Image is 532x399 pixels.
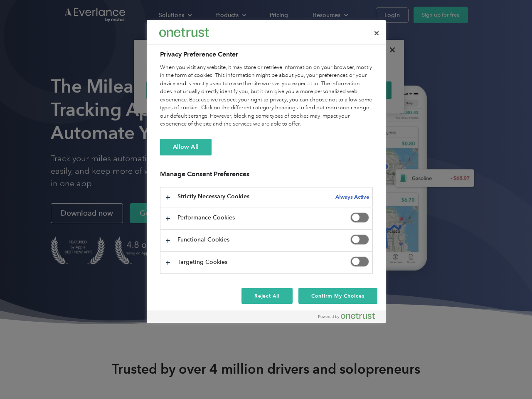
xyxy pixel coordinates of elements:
[159,24,209,41] div: Everlance
[298,288,377,304] button: Confirm My Choices
[159,28,209,37] img: Everlance
[160,139,212,155] button: Allow All
[160,49,373,59] h2: Privacy Preference Center
[318,313,375,319] img: Powered by OneTrust Opens in a new Tab
[160,170,373,183] h3: Manage Consent Preferences
[160,64,373,128] div: When you visit any website, it may store or retrieve information on your browser, mostly in the f...
[147,20,386,323] div: Privacy Preference Center
[318,313,382,323] a: Powered by OneTrust Opens in a new Tab
[241,288,293,304] button: Reject All
[367,24,386,42] button: Close
[147,20,386,323] div: Preference center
